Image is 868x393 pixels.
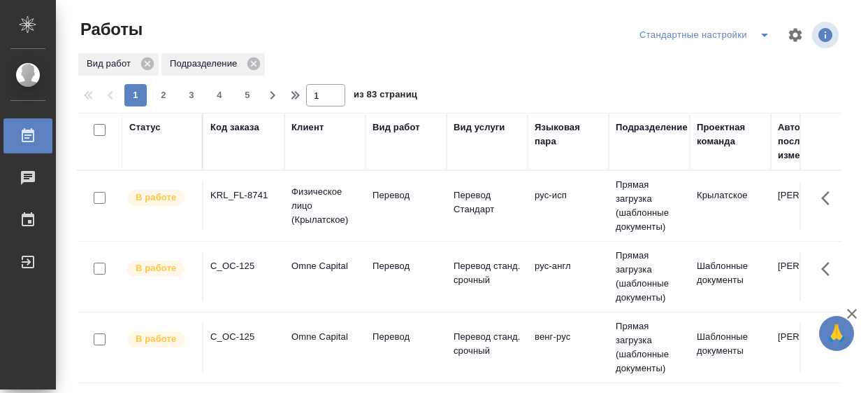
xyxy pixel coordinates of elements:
div: Вид работ [372,120,420,135]
button: Здесь прячутся важные кнопки [813,323,846,357]
span: 3 [180,88,203,102]
button: 5 [236,84,259,106]
p: Перевод станд. срочный [454,259,521,287]
span: Работы [77,18,143,41]
span: 🙏 [825,319,848,348]
div: split button [636,24,779,46]
button: Здесь прячутся важные кнопки [813,252,846,286]
p: Перевод [372,259,440,273]
div: Статус [129,120,161,135]
span: 2 [152,88,175,102]
span: 5 [236,88,259,102]
td: рус-англ [528,252,609,301]
div: Вид работ [78,53,159,76]
div: C_OC-125 [210,330,277,344]
td: Прямая загрузка (шаблонные документы) [609,171,690,241]
p: Перевод [372,330,440,344]
span: Настроить таблицу [779,18,812,52]
div: Подразделение [616,120,688,135]
td: [PERSON_NAME] [771,252,852,301]
button: 🙏 [819,316,854,351]
p: Подразделение [170,57,242,71]
button: 2 [152,84,175,106]
button: Здесь прячутся важные кнопки [813,181,846,215]
div: KRL_FL-8741 [210,188,277,202]
div: Исполнитель выполняет работу [126,259,195,278]
div: Код заказа [210,120,259,135]
button: 4 [208,84,231,106]
td: рус-исп [528,181,609,230]
div: Языковая пара [535,120,602,149]
td: Прямая загрузка (шаблонные документы) [609,312,690,382]
p: Перевод Стандарт [454,188,521,216]
p: Вид работ [87,57,136,71]
td: Шаблонные документы [690,252,771,301]
div: Исполнитель выполняет работу [126,188,195,207]
span: из 83 страниц [354,86,417,106]
div: Вид услуги [454,120,505,135]
p: Перевод [372,188,440,202]
td: Шаблонные документы [690,323,771,372]
td: Крылатское [690,181,771,230]
p: В работе [136,191,176,205]
p: Omne Capital [291,259,359,273]
td: [PERSON_NAME] [771,323,852,372]
div: Проектная команда [697,120,764,149]
p: Omne Capital [291,330,359,344]
p: Физическое лицо (Крылатское) [291,185,359,227]
button: 3 [180,84,203,106]
div: Исполнитель выполняет работу [126,330,195,349]
p: Перевод станд. срочный [454,330,521,358]
div: Автор последнего изменения [778,120,845,163]
p: В работе [136,261,176,275]
td: [PERSON_NAME] [771,181,852,230]
div: C_OC-125 [210,259,277,273]
span: 4 [208,88,231,102]
p: В работе [136,332,176,346]
td: венг-рус [528,323,609,372]
td: Прямая загрузка (шаблонные документы) [609,242,690,312]
div: Клиент [291,120,324,135]
div: Подразделение [161,53,265,76]
span: Посмотреть информацию [812,22,841,48]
